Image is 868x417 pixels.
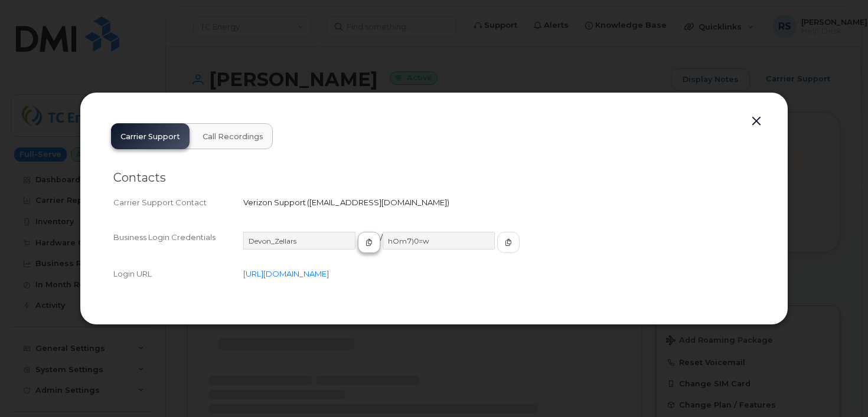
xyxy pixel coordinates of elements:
span: Call Recordings [203,132,263,142]
iframe: Messenger Launcher [817,366,859,408]
a: [URL][DOMAIN_NAME] [243,269,329,278]
div: Carrier Support Contact [113,197,243,208]
span: Verizon Support [243,198,306,207]
button: copy to clipboard [358,232,380,253]
button: copy to clipboard [497,232,520,253]
h2: Contacts [113,170,755,185]
div: / [243,232,755,264]
span: [EMAIL_ADDRESS][DOMAIN_NAME] [309,198,447,207]
div: Login URL [113,268,243,280]
div: Business Login Credentials [113,232,243,264]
